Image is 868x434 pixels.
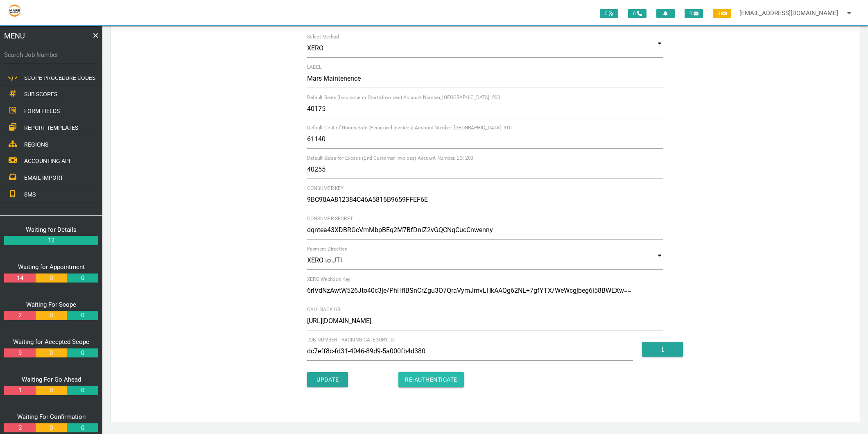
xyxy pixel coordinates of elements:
a: 14 [4,274,35,283]
span: SMS [24,191,36,198]
input: Update [307,372,348,387]
a: Waiting for Appointment [18,263,85,271]
a: 0 [67,423,98,433]
span: SUB SCOPES [24,91,57,97]
label: CALL BACK URL [307,306,343,313]
a: Waiting for Accepted Scope [13,338,89,346]
a: 12 [4,236,98,245]
span: 0 [600,9,618,18]
a: 2 [4,423,35,433]
a: 1 [4,386,35,395]
a: 0 [36,423,67,433]
label: LABEL [307,63,321,71]
a: 0 [67,386,98,395]
span: 0 [685,9,703,18]
a: 0 [36,348,67,358]
a: 9 [4,348,35,358]
span: REGIONS [24,141,48,147]
a: 2 [4,311,35,320]
label: Default Cost of Goods Sold (Personnel Invoices) Account Number, [GEOGRAPHIC_DATA]: 310 [307,124,511,131]
a: 0 [36,311,67,320]
a: 0 [36,386,67,395]
label: CONSUMER KEY [307,185,344,192]
label: JOB NUMBER TRACKING CATEGORY ID [307,336,394,344]
input: Re-Authenticate [398,372,464,387]
span: EMAIL IMPORT [24,174,63,181]
span: REPORT TEMPLATES [24,124,78,131]
a: 0 [67,348,98,358]
a: Waiting For Confirmation [17,413,86,420]
label: CONSUMER SECRET [307,215,353,222]
label: Select Method [307,33,339,41]
span: ACCOUNTING API [24,158,70,164]
a: Waiting For Go Ahead [22,376,81,383]
label: Default Sales for Excess (End Customer Invoices) Account Number, EG: 200 [307,154,473,162]
span: SCOPE PROCEDURE CODES [24,74,95,81]
span: FORM FIELDS [24,108,60,114]
span: MENU [4,30,25,41]
a: Waiting for Details [26,226,77,233]
label: XERO Webhook Key [307,276,350,283]
a: 0 [67,274,98,283]
label: Search Job Number [4,50,98,60]
a: 0 [67,311,98,320]
a: 0 [36,274,67,283]
img: s3file [8,4,21,17]
span: 0 [628,9,646,18]
label: Payment Direction [307,245,347,253]
a: Waiting For Scope [26,301,76,308]
span: 3 [713,9,731,18]
label: Default Sales (Insurance or Strata Invoices) Account Number, [GEOGRAPHIC_DATA]: 200 [307,94,500,101]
